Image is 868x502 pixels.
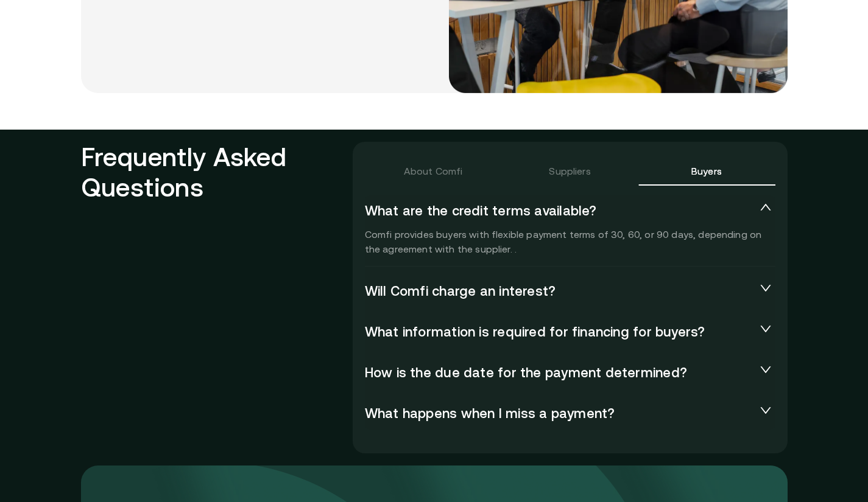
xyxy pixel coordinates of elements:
[760,363,772,375] span: collapsed
[365,398,775,430] div: What happens when I miss a payment?
[81,142,353,448] h2: Frequently Asked Questions
[365,283,756,300] span: Will Comfi charge an interest?
[365,316,775,348] div: What information is required for financing for buyers?
[760,201,772,214] span: expanded
[365,405,756,422] span: What happens when I miss a payment?
[365,195,775,227] div: What are the credit terms available?
[760,322,772,335] span: collapsed
[760,282,772,294] span: collapsed
[404,164,463,178] div: About Comfi
[365,203,756,220] span: What are the credit terms available?
[365,364,756,382] span: How is the due date for the payment determined?
[365,276,775,307] div: Will Comfi charge an interest?
[365,357,775,389] div: How is the due date for the payment determined?
[549,164,590,178] div: Suppliers
[691,164,722,178] div: Buyers
[760,404,772,416] span: collapsed
[365,227,775,256] p: Comfi provides buyers with flexible payment terms of 30, 60, or 90 days, depending on the agreeme...
[365,324,756,341] span: What information is required for financing for buyers?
